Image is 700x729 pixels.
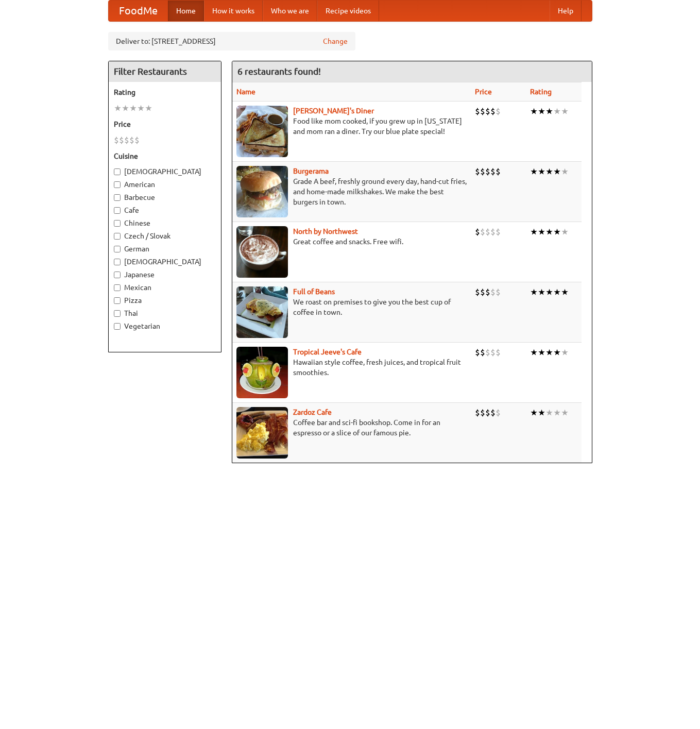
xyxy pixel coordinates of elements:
[129,103,137,114] li: ★
[114,231,216,241] label: Czech / Slovak
[129,134,134,146] li: $
[490,166,496,177] li: $
[114,192,216,202] label: Barbecue
[490,286,496,298] li: $
[480,407,485,418] li: $
[236,88,255,96] a: Name
[114,284,121,291] input: Mexican
[122,103,129,114] li: ★
[553,286,561,298] li: ★
[114,244,216,254] label: German
[496,166,501,177] li: $
[323,36,348,46] a: Change
[236,347,288,398] img: jeeves.jpg
[475,106,480,117] li: $
[538,407,545,418] li: ★
[545,347,553,358] li: ★
[317,1,379,21] a: Recipe videos
[204,1,263,21] a: How it works
[553,106,561,117] li: ★
[485,166,490,177] li: $
[561,347,569,358] li: ★
[168,1,204,21] a: Home
[530,407,538,418] li: ★
[124,134,129,146] li: $
[236,166,288,217] img: burgerama.jpg
[485,226,490,238] li: $
[538,286,545,298] li: ★
[538,226,545,238] li: ★
[236,116,467,137] p: Food like mom cooked, if you grew up in [US_STATE] and mom ran a diner. Try our blue plate special!
[561,407,569,418] li: ★
[236,417,467,438] p: Coffee bar and sci-fi bookshop. Come in for an espresso or a slice of our famous pie.
[485,347,490,358] li: $
[293,227,358,235] a: North by Northwest
[236,226,288,278] img: north.jpg
[114,205,216,215] label: Cafe
[496,407,501,418] li: $
[236,286,288,338] img: beans.jpg
[530,286,538,298] li: ★
[561,106,569,117] li: ★
[237,66,321,76] ng-pluralize: 6 restaurants found!
[114,168,121,175] input: [DEMOGRAPHIC_DATA]
[538,166,545,177] li: ★
[114,282,216,293] label: Mexican
[293,408,332,416] a: Zardoz Cafe
[114,272,121,278] input: Japanese
[475,286,480,298] li: $
[293,107,374,115] a: [PERSON_NAME]'s Diner
[236,297,467,317] p: We roast on premises to give you the best cup of coffee in town.
[480,226,485,238] li: $
[496,286,501,298] li: $
[109,61,221,82] h4: Filter Restaurants
[550,1,582,21] a: Help
[114,181,121,188] input: American
[114,259,121,265] input: [DEMOGRAPHIC_DATA]
[553,226,561,238] li: ★
[490,226,496,238] li: $
[545,286,553,298] li: ★
[538,347,545,358] li: ★
[561,226,569,238] li: ★
[114,103,122,114] li: ★
[114,269,216,280] label: Japanese
[530,347,538,358] li: ★
[530,166,538,177] li: ★
[496,226,501,238] li: $
[137,103,145,114] li: ★
[490,106,496,117] li: $
[114,246,121,252] input: German
[114,179,216,190] label: American
[114,134,119,146] li: $
[490,407,496,418] li: $
[114,297,121,304] input: Pizza
[485,407,490,418] li: $
[530,88,552,96] a: Rating
[108,32,355,50] div: Deliver to: [STREET_ADDRESS]
[114,151,216,161] h5: Cuisine
[530,226,538,238] li: ★
[114,119,216,129] h5: Price
[114,257,216,267] label: [DEMOGRAPHIC_DATA]
[545,407,553,418] li: ★
[114,218,216,228] label: Chinese
[114,220,121,227] input: Chinese
[490,347,496,358] li: $
[561,286,569,298] li: ★
[114,308,216,318] label: Thai
[485,286,490,298] li: $
[293,287,335,296] b: Full of Beans
[119,134,124,146] li: $
[293,348,362,356] a: Tropical Jeeve's Cafe
[475,88,492,96] a: Price
[485,106,490,117] li: $
[263,1,317,21] a: Who we are
[134,134,140,146] li: $
[109,1,168,21] a: FoodMe
[236,236,467,247] p: Great coffee and snacks. Free wifi.
[293,167,329,175] a: Burgerama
